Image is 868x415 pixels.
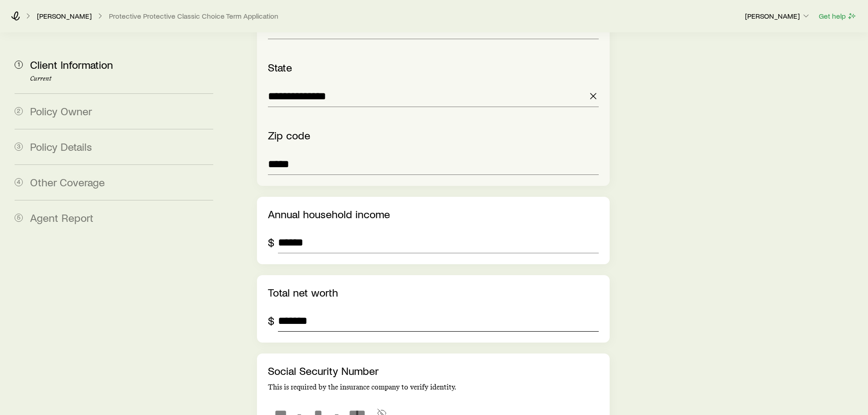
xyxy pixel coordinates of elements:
[30,75,213,82] p: Current
[30,58,113,71] span: Client Information
[15,178,23,186] span: 4
[15,107,23,115] span: 2
[268,364,598,377] p: Social Security Number
[268,383,598,392] p: This is required by the insurance company to verify identity.
[268,128,310,142] label: Zip code
[15,61,23,69] span: 1
[108,12,279,20] button: Protective Protective Classic Choice Term Application
[268,236,274,249] div: $
[15,143,23,151] span: 3
[30,104,92,118] span: Policy Owner
[268,314,274,327] div: $
[15,214,23,222] span: 5
[818,11,857,21] button: Get help
[30,140,92,153] span: Policy Details
[268,208,598,220] p: Annual household income
[745,11,811,22] button: [PERSON_NAME]
[30,175,105,189] span: Other Coverage
[36,12,92,20] a: [PERSON_NAME]
[745,11,811,20] p: [PERSON_NAME]
[30,211,93,224] span: Agent Report
[268,286,598,299] p: Total net worth
[268,61,292,74] label: State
